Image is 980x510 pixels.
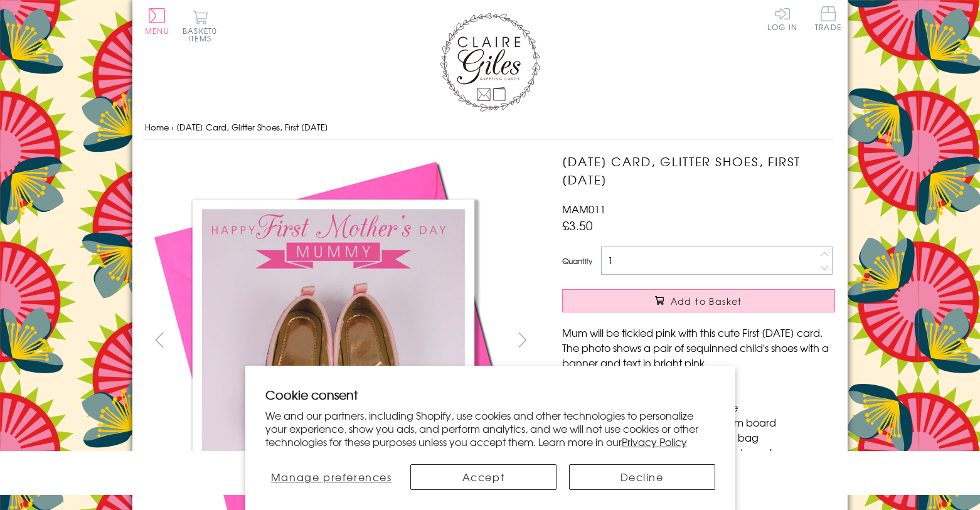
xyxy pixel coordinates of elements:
span: Menu [145,25,169,36]
a: Log In [767,6,797,31]
button: Accept [410,464,557,490]
span: MAM011 [562,201,605,216]
button: Add to Basket [562,289,835,312]
button: Basket0 items [183,10,217,42]
button: prev [145,326,173,354]
a: Privacy Policy [622,434,687,449]
p: We and our partners, including Shopify, use cookies and other technologies to personalize your ex... [265,409,715,448]
h1: [DATE] Card, Glitter Shoes, First [DATE] [562,152,835,189]
img: Claire Giles Greetings Cards [440,13,540,112]
nav: breadcrumbs [145,115,835,141]
h2: Cookie consent [265,386,715,403]
span: Manage preferences [271,469,392,484]
a: Trade [815,6,841,33]
span: £3.50 [562,216,593,234]
span: [DATE] Card, Glitter Shoes, First [DATE] [176,121,328,133]
a: Home [145,121,169,133]
label: Quantity [562,255,592,267]
button: Decline [569,464,715,490]
span: Add to Basket [671,295,742,307]
button: Manage preferences [265,464,397,490]
button: next [509,326,537,354]
p: Mum will be tickled pink with this cute First [DATE] card. The photo shows a pair of sequinned ch... [562,325,835,370]
span: Trade [815,6,841,31]
button: Menu [145,8,169,35]
span: › [171,121,174,133]
span: 0 items [188,25,217,44]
